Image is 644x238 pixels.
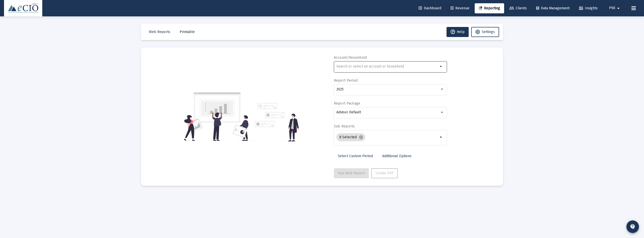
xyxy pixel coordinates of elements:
button: Printable [176,27,199,37]
span: Printable [180,30,195,34]
span: Data Management [536,6,570,10]
button: Create PDF [371,168,398,178]
button: Web Reports [145,27,174,37]
a: Revenue [447,3,473,13]
mat-chip-list: Selection [336,132,438,142]
mat-icon: cancel [359,135,363,140]
span: Clients [509,6,527,10]
span: Revenue [451,6,469,10]
img: reporting [183,92,252,142]
span: Insights [579,6,598,10]
a: Insights [575,3,602,13]
mat-chip: 8 Selected [336,133,365,141]
img: reporting-alt [255,103,299,142]
span: Help [451,30,465,34]
button: Settings [471,27,499,37]
button: Phil [603,3,627,13]
span: Phil [609,6,615,10]
label: Report Package [334,101,360,106]
mat-icon: arrow_drop_down [615,3,621,13]
span: 2025 [336,87,344,91]
span: Advisor Default [336,110,361,114]
span: Select Custom Period [338,154,373,158]
a: Dashboard [415,3,445,13]
mat-icon: arrow_drop_down [438,134,444,140]
span: Additional Options [382,154,412,158]
span: Create PDF [376,171,393,175]
img: Dashboard [8,3,38,13]
mat-icon: arrow_drop_down [438,63,444,70]
span: Dashboard [419,6,441,10]
input: Search or select an account or household [336,64,438,69]
button: Help [447,27,469,37]
span: Settings [482,30,495,34]
a: Clients [505,3,531,13]
span: Web Reports [149,30,170,34]
label: Account/Household [334,55,367,60]
a: Reporting [475,3,504,13]
label: Sub Reports [334,124,355,128]
mat-icon: contact_support [630,224,636,230]
button: Run Web Report [334,168,369,178]
label: Report Period [334,78,358,83]
span: Run Web Report [338,171,365,175]
a: Data Management [532,3,574,13]
span: Reporting [479,6,500,10]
